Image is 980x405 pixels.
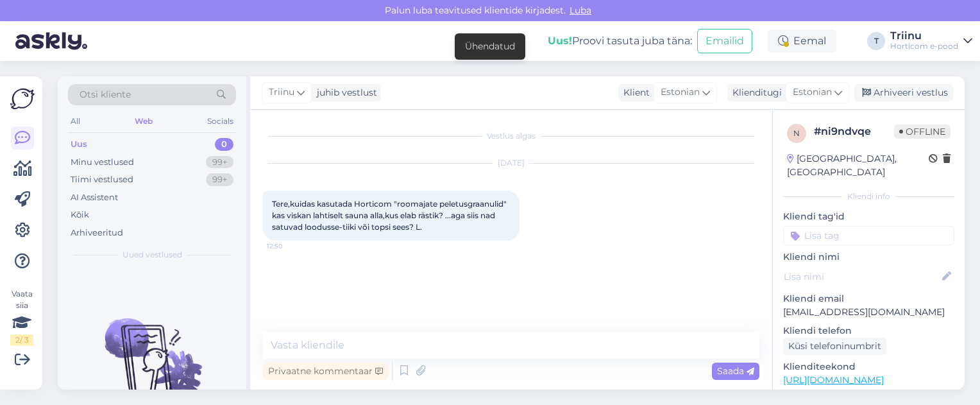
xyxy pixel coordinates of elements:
span: 12:50 [267,241,315,251]
p: Kliendi nimi [783,250,954,264]
div: Klient [618,86,650,99]
div: All [68,113,83,130]
a: [URL][DOMAIN_NAME] [783,374,884,386]
input: Lisa nimi [784,270,940,284]
div: Vaata siia [10,288,33,346]
span: Uued vestlused [122,249,182,261]
div: Uus [71,138,87,151]
button: Emailid [697,29,752,53]
p: Kliendi telefon [783,324,954,338]
div: [GEOGRAPHIC_DATA], [GEOGRAPHIC_DATA] [787,152,929,179]
div: Web [132,113,155,130]
div: Arhiveeri vestlus [854,84,953,101]
span: Otsi kliente [80,88,131,101]
div: 99+ [206,173,233,186]
div: Arhiveeritud [71,227,123,239]
span: Tere,kuidas kasutada Horticom "roomajate peletusgraanulid" kas viskan lahtiselt sauna alla,kus el... [272,199,509,232]
div: Minu vestlused [71,156,134,169]
span: n [793,128,800,138]
a: TriinuHorticom e-pood [890,31,972,51]
div: 2 / 3 [10,334,33,346]
div: Klienditugi [727,86,782,99]
div: 0 [215,138,233,151]
div: Tiimi vestlused [71,173,133,186]
div: AI Assistent [71,191,118,204]
div: Küsi telefoninumbrit [783,338,886,355]
p: Kliendi email [783,292,954,306]
b: Uus! [548,35,572,47]
span: Estonian [793,85,832,99]
input: Lisa tag [783,226,954,245]
div: # ni9ndvqe [814,124,894,139]
span: Saada [717,365,754,377]
div: T [867,32,885,50]
span: Estonian [661,85,700,99]
div: Proovi tasuta juba täna: [548,33,692,49]
div: Kliendi info [783,191,954,202]
div: Vestlus algas [263,130,759,142]
div: Eemal [768,30,836,53]
div: juhib vestlust [312,86,377,99]
div: Kõik [71,209,89,221]
p: Kliendi tag'id [783,210,954,223]
div: Horticom e-pood [890,41,958,51]
div: Privaatne kommentaar [263,363,388,380]
div: Socials [205,113,236,130]
span: Luba [566,4,595,16]
div: Ühendatud [465,40,515,53]
img: Askly Logo [10,87,35,111]
div: Triinu [890,31,958,41]
div: 99+ [206,156,233,169]
div: [DATE] [263,157,759,169]
p: Klienditeekond [783,360,954,374]
span: Triinu [269,85,294,99]
span: Offline [894,125,950,139]
p: [EMAIL_ADDRESS][DOMAIN_NAME] [783,306,954,319]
